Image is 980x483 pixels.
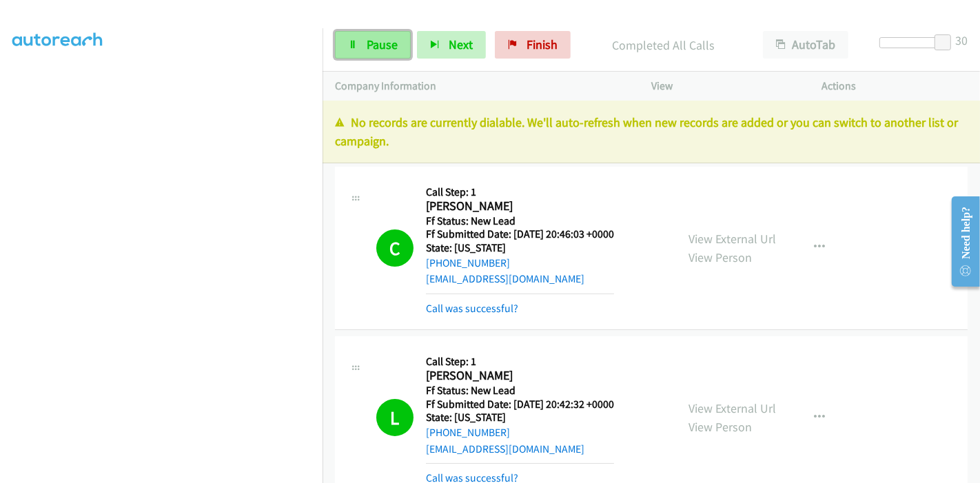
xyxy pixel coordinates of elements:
[426,185,614,199] h5: Call Step: 1
[426,398,614,411] h5: Ff Submitted Date: [DATE] 20:42:32 +0000
[688,419,752,435] a: View Person
[688,231,776,247] a: View External Url
[426,227,614,241] h5: Ff Submitted Date: [DATE] 20:46:03 +0000
[941,187,980,296] iframe: Resource Center
[651,78,797,94] p: View
[335,113,968,150] p: No records are currently dialable. We'll auto-refresh when new records are added or you can switc...
[426,355,614,369] h5: Call Step: 1
[335,78,626,94] p: Company Information
[426,214,614,228] h5: Ff Status: New Lead
[955,31,968,50] div: 30
[426,384,614,398] h5: Ff Status: New Lead
[417,31,486,59] button: Next
[527,37,558,52] span: Finish
[376,399,414,436] h1: L
[426,256,510,269] a: [PHONE_NUMBER]
[763,31,848,59] button: AutoTab
[335,31,411,59] a: Pause
[426,198,614,214] h2: [PERSON_NAME]
[426,368,614,384] h2: [PERSON_NAME]
[495,31,571,59] a: Finish
[367,37,398,52] span: Pause
[426,241,614,255] h5: State: [US_STATE]
[426,426,510,439] a: [PHONE_NUMBER]
[426,442,584,455] a: [EMAIL_ADDRESS][DOMAIN_NAME]
[589,36,738,54] p: Completed All Calls
[426,302,518,315] a: Call was successful?
[426,272,584,285] a: [EMAIL_ADDRESS][DOMAIN_NAME]
[426,411,614,424] h5: State: [US_STATE]
[688,400,776,416] a: View External Url
[822,78,968,94] p: Actions
[449,37,473,52] span: Next
[688,249,752,265] a: View Person
[376,229,414,267] h1: C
